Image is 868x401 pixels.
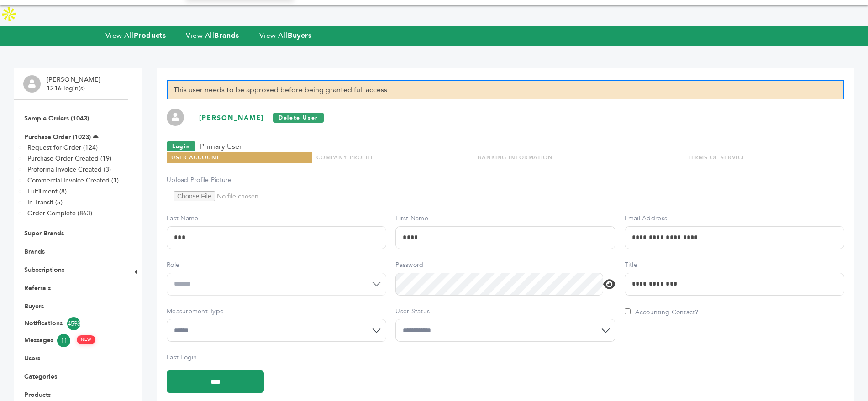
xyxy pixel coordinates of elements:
label: Measurement Type [167,307,386,316]
img: profile.png [23,75,41,93]
a: Request for Order (124) [27,143,98,152]
label: Upload Profile Picture [167,176,386,185]
a: Users [24,354,40,363]
span: 4598 [67,317,80,330]
a: BANKING INFORMATION [478,154,552,161]
a: Delete User [273,113,324,123]
strong: Products [134,31,166,41]
label: User Status [395,307,615,316]
a: Products [24,391,51,399]
a: Notifications4598 [24,317,117,330]
a: Super Brands [24,229,64,238]
a: Order Complete (863) [27,209,92,218]
a: Fulfillment (8) [27,187,67,196]
span: 11 [57,334,70,347]
a: COMPANY PROFILE [316,154,374,161]
span: NEW [77,335,95,344]
a: Messages11 NEW [24,334,117,347]
a: Referrals [24,284,51,292]
label: Accounting Contact? [625,308,699,317]
label: Last Name [167,214,386,223]
a: Proforma Invoice Created (3) [27,165,111,174]
img: profile.png [167,109,184,126]
a: Brands [24,247,45,256]
label: Email Address [625,214,844,223]
a: Sample Orders (1043) [24,114,89,123]
a: Login [167,141,195,151]
a: In-Transit (5) [27,198,63,207]
a: Subscriptions [24,266,64,274]
a: Categories [24,372,57,381]
label: Title [625,260,844,270]
input: Accounting Contact? [625,308,631,314]
label: Role [167,260,386,270]
a: Buyers [24,302,44,311]
a: Purchase Order Created (19) [27,154,111,163]
a: View AllBuyers [259,31,312,41]
a: View AllBrands [186,31,239,41]
label: First Name [395,214,615,223]
a: View AllProducts [105,31,166,41]
a: USER ACCOUNT [171,154,220,161]
li: [PERSON_NAME] - 1216 login(s) [47,75,107,93]
strong: Brands [214,31,239,41]
a: Purchase Order (1023) [24,133,91,141]
span: This user needs to be approved before being granted full access. [174,85,389,95]
a: Commercial Invoice Created (1) [27,176,119,185]
a: TERMS OF SERVICE [688,154,746,161]
strong: Buyers [288,31,311,41]
label: Password [395,260,615,270]
label: Last Login [167,353,386,362]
